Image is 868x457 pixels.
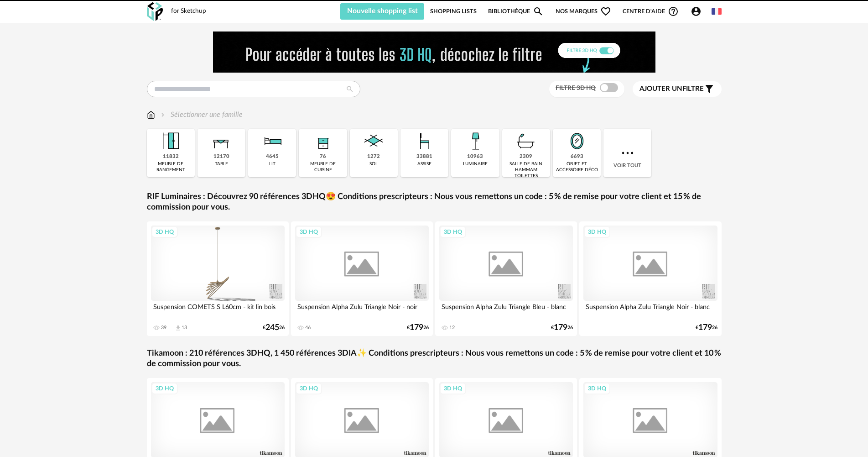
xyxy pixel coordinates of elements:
img: Table.png [209,129,234,153]
span: 179 [410,325,423,331]
span: 179 [698,325,712,331]
div: 6693 [571,153,583,160]
img: Meuble%20de%20rangement.png [158,129,183,153]
div: Suspension COMETS S L60cm - kit lin bois [151,301,285,319]
div: 3D HQ [296,226,322,238]
div: 4645 [266,153,279,160]
span: Download icon [175,325,182,331]
div: 39 [161,325,166,331]
span: Ajouter un [639,85,682,92]
span: Help Circle Outline icon [668,6,679,17]
div: 3D HQ [151,226,178,238]
div: € 26 [696,325,717,331]
img: Sol.png [361,129,386,153]
div: sol [369,161,378,167]
span: 245 [265,325,279,331]
div: Suspension Alpha Zulu Triangle Bleu - blanc [439,301,573,319]
div: 13 [182,325,187,331]
img: fr [712,6,722,16]
div: Sélectionner une famille [159,110,243,120]
div: table [215,161,228,167]
span: 179 [554,325,567,331]
img: Assise.png [412,129,437,153]
div: 10963 [467,153,483,160]
a: 3D HQ Suspension Alpha Zulu Triangle Noir - noir 46 €17926 [291,221,433,336]
button: Ajouter unfiltre Filter icon [633,81,722,97]
span: Account Circle icon [691,6,702,17]
div: for Sketchup [171,7,206,16]
span: Nouvelle shopping list [347,7,418,15]
div: 3D HQ [584,383,610,394]
img: Miroir.png [565,129,589,153]
div: Voir tout [603,129,651,177]
div: 3D HQ [584,226,610,238]
div: lit [269,161,275,167]
div: Suspension Alpha Zulu Triangle Noir - blanc [583,301,717,319]
img: svg+xml;base64,PHN2ZyB3aWR0aD0iMTYiIGhlaWdodD0iMTYiIHZpZXdCb3g9IjAgMCAxNiAxNiIgZmlsbD0ibm9uZSIgeG... [159,110,166,120]
a: BibliothèqueMagnify icon [488,3,544,20]
a: 3D HQ Suspension Alpha Zulu Triangle Bleu - blanc 12 €17926 [435,221,577,336]
a: Shopping Lists [430,3,477,20]
img: Literie.png [260,129,285,153]
div: € 26 [263,325,285,331]
img: FILTRE%20HQ%20NEW_V1%20(4).gif [213,32,655,73]
img: Luminaire.png [463,129,488,153]
div: Suspension Alpha Zulu Triangle Noir - noir [295,301,429,319]
span: Nos marques [556,3,611,20]
div: € 26 [407,325,429,331]
div: € 26 [551,325,573,331]
div: 3D HQ [440,226,466,238]
div: 11832 [163,153,179,160]
div: 33881 [416,153,432,160]
div: 3D HQ [440,383,466,394]
a: 3D HQ Suspension Alpha Zulu Triangle Noir - blanc €17926 [579,221,722,336]
span: Filtre 3D HQ [556,85,596,91]
div: assise [417,161,431,167]
button: Nouvelle shopping list [340,3,425,20]
div: luminaire [463,161,488,167]
div: objet et accessoire déco [556,161,598,173]
div: 12170 [213,153,229,160]
span: Heart Outline icon [600,6,611,17]
img: svg+xml;base64,PHN2ZyB3aWR0aD0iMTYiIGhlaWdodD0iMTciIHZpZXdCb3g9IjAgMCAxNiAxNyIgZmlsbD0ibm9uZSIgeG... [147,110,155,120]
div: 46 [305,325,311,331]
img: OXP [147,2,163,21]
span: Account Circle icon [691,6,706,17]
div: 76 [320,153,326,160]
div: 2309 [520,153,532,160]
span: Filter icon [704,84,715,95]
img: Rangement.png [311,129,335,153]
div: 12 [449,325,455,331]
div: 1272 [367,153,380,160]
div: meuble de cuisine [301,161,344,173]
span: Magnify icon [533,6,544,17]
span: Centre d'aideHelp Circle Outline icon [623,6,679,17]
div: 3D HQ [296,383,322,394]
a: RIF Luminaires : Découvrez 90 références 3DHQ😍 Conditions prescripteurs : Nous vous remettons un ... [147,192,722,213]
a: Tikamoon : 210 références 3DHQ, 1 450 références 3DIA✨ Conditions prescripteurs : Nous vous remet... [147,348,722,370]
a: 3D HQ Suspension COMETS S L60cm - kit lin bois 39 Download icon 13 €24526 [147,221,289,336]
div: meuble de rangement [150,161,192,173]
img: Salle%20de%20bain.png [514,129,538,153]
span: filtre [639,84,704,94]
div: 3D HQ [151,383,178,394]
img: more.7b13dc1.svg [619,145,636,161]
div: salle de bain hammam toilettes [505,161,547,179]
